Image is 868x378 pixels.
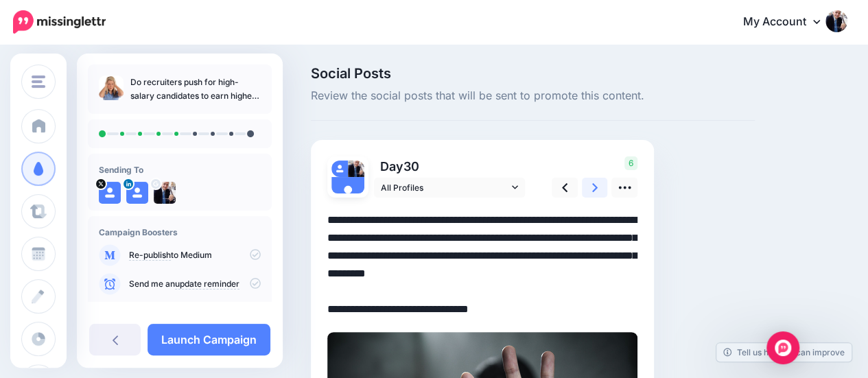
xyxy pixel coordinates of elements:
[348,161,364,177] img: AFdZucrKEuoQCMYjgyhj5Nvq4Wg1Gm5Pd5lD_fzQnukju14-W6OjKy9yWzuPD6K2LwBRXXDYP722OAQWZHAgpMpKVg-YKO9py...
[129,278,261,290] p: Send me an
[99,75,124,100] img: 9452dd1f36899060a5ec0dbaa9e12f12_thumb.jpg
[175,279,239,290] a: update reminder
[729,5,847,39] a: My Account
[716,343,852,362] a: Tell us how we can improve
[331,177,364,210] img: user_default_image.png
[99,227,261,237] h4: Campaign Boosters
[766,331,799,364] div: Open Intercom Messenger
[126,182,148,204] img: user_default_image.png
[374,156,527,176] p: Day
[32,75,45,88] img: menu.png
[403,159,419,174] span: 30
[129,250,171,261] a: Re-publish
[99,165,261,175] h4: Sending To
[130,75,261,103] p: Do recruiters push for high-salary candidates to earn higher fees?
[154,182,176,204] img: AFdZucrKEuoQCMYjgyhj5Nvq4Wg1Gm5Pd5lD_fzQnukju14-W6OjKy9yWzuPD6K2LwBRXXDYP722OAQWZHAgpMpKVg-YKO9py...
[374,178,525,198] a: All Profiles
[13,10,106,34] img: Missinglettr
[129,249,261,261] p: to Medium
[381,180,508,195] span: All Profiles
[624,156,637,170] span: 6
[311,67,755,80] span: Social Posts
[331,161,348,177] img: user_default_image.png
[311,87,755,105] span: Review the social posts that will be sent to promote this content.
[99,182,121,204] img: user_default_image.png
